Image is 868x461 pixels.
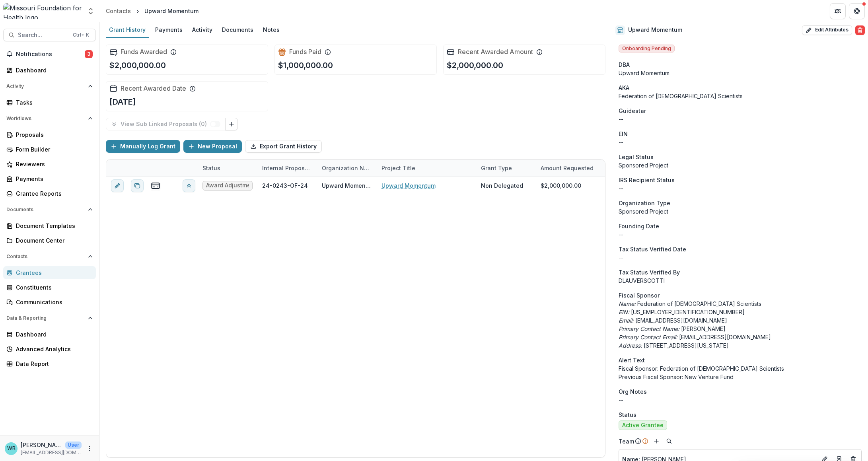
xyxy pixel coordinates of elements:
[85,50,93,58] span: 3
[189,24,216,35] div: Activity
[152,22,186,38] a: Payments
[619,325,862,333] p: [PERSON_NAME]
[16,98,90,107] div: Tasks
[189,22,216,38] a: Activity
[619,268,680,276] span: Tax Status Verified By
[225,118,238,130] button: Link Grants
[317,164,377,172] div: Organization Name
[458,48,533,56] h2: Recent Awarded Amount
[3,234,96,247] a: Document Center
[3,312,96,325] button: Open Data & Reporting
[619,84,629,92] span: AKA
[3,96,96,109] a: Tasks
[152,24,186,35] div: Payments
[21,449,82,456] p: [EMAIL_ADDRESS][DOMAIN_NAME]
[3,187,96,200] a: Grantee Reports
[106,140,180,153] button: Manually Log Grant
[619,222,659,230] span: Founding Date
[16,175,90,183] div: Payments
[3,158,96,171] a: Reviewers
[289,48,321,56] h2: Funds Paid
[619,207,862,216] p: Sponsored Project
[619,325,679,332] i: Primary Contact Name:
[7,446,16,451] div: Wendy Rohrbach
[103,5,202,17] nav: breadcrumb
[109,59,166,71] p: $2,000,000.00
[619,341,862,350] p: [STREET_ADDRESS][US_STATE]
[619,342,642,349] i: Address:
[619,45,675,53] span: Onboarding Pending
[664,436,674,446] button: Search
[219,22,257,38] a: Documents
[121,85,186,92] h2: Recent Awarded Date
[536,164,598,172] div: Amount Requested
[652,436,661,446] button: Add
[619,334,677,340] i: Primary Contact Email:
[85,444,94,453] button: More
[3,29,96,41] button: Search...
[3,64,96,77] a: Dashboard
[447,59,503,71] p: $2,000,000.00
[144,7,199,15] div: Upward Momentum
[619,184,862,193] div: --
[198,164,225,172] div: Status
[257,160,317,177] div: Internal Proposal ID
[619,153,654,161] span: Legal Status
[206,182,249,189] span: Award Adjustment
[619,396,862,404] p: --
[619,115,862,123] div: --
[536,160,615,177] div: Amount Requested
[16,160,90,168] div: Reviewers
[476,160,536,177] div: Grant Type
[16,66,90,74] div: Dashboard
[131,179,144,192] button: Duplicate proposal
[3,112,96,125] button: Open Workflows
[85,3,96,19] button: Open entity switcher
[106,7,131,15] div: Contacts
[3,328,96,341] a: Dashboard
[619,387,647,396] span: Org Notes
[260,22,283,38] a: Notes
[183,179,195,192] button: View linked parent
[619,300,862,308] p: Federation of [DEMOGRAPHIC_DATA] Scientists
[3,128,96,141] a: Proposals
[830,3,846,19] button: Partners
[106,118,226,130] button: View Sub Linked Proposals (0)
[16,268,90,277] div: Grantees
[106,22,149,38] a: Grant History
[619,161,862,169] div: Sponsored Project
[3,296,96,309] a: Communications
[622,422,664,429] span: Active Grantee
[3,80,96,93] button: Open Activity
[322,181,372,190] div: Upward Momentum
[16,189,90,198] div: Grantee Reports
[16,283,90,292] div: Constituents
[619,199,670,207] span: Organization Type
[3,219,96,232] a: Document Templates
[16,130,90,139] div: Proposals
[121,121,210,128] p: View Sub Linked Proposals ( 0 )
[103,5,134,17] a: Contacts
[245,140,322,153] button: Export Grant History
[619,138,862,146] div: --
[381,181,436,190] a: Upward Momentum
[3,3,82,19] img: Missouri Foundation for Health logo
[260,24,283,35] div: Notes
[106,24,149,35] div: Grant History
[6,315,85,321] span: Data & Reporting
[198,160,257,177] div: Status
[16,298,90,306] div: Communications
[262,181,308,190] div: 24-0243-OF-24
[619,176,675,184] span: IRS Recipient Status
[619,356,645,364] span: Alert Text
[16,360,90,368] div: Data Report
[619,276,862,285] p: DLAUVERSCOTTI
[317,160,377,177] div: Organization Name
[855,25,865,35] button: Delete
[3,203,96,216] button: Open Documents
[619,69,862,77] div: Upward Momentum
[619,309,629,315] i: EIN:
[109,96,136,108] p: [DATE]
